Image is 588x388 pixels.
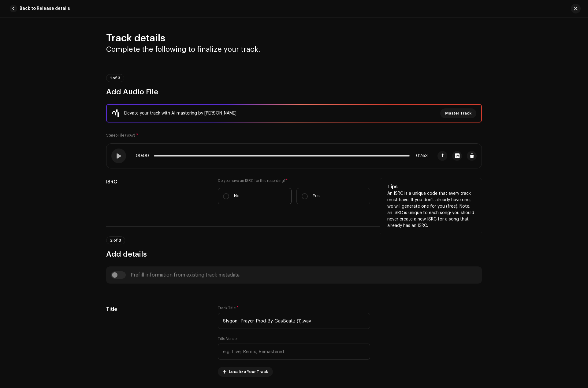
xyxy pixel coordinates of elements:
h3: Add details [106,249,482,259]
p: An ISRC is a unique code that every track must have. If you don't already have one, we will gener... [387,190,474,229]
label: Track Title [218,306,239,311]
button: Master Track [440,108,476,118]
h5: ISRC [106,178,208,186]
p: Yes [313,193,320,199]
h5: Tips [387,183,474,190]
span: 00:00 [136,153,151,158]
input: e.g. Live, Remix, Remastered [218,344,370,360]
span: 2 of 3 [110,239,121,242]
small: Stereo File (WAV) [106,134,135,137]
span: Localize Your Track [229,366,268,378]
span: 02:53 [412,153,428,158]
h5: Title [106,306,208,313]
input: Enter the name of the track [218,313,370,329]
h2: Track details [106,32,482,44]
label: Do you have an ISRC for this recording? [218,178,370,183]
button: Localize Your Track [218,367,273,377]
h3: Add Audio File [106,87,482,97]
span: 1 of 3 [110,76,120,80]
div: Elevate your track with AI mastering by [PERSON_NAME] [124,110,236,117]
span: Master Track [445,107,471,119]
p: No [234,193,240,199]
label: Title Version [218,336,239,341]
h3: Complete the following to finalize your track. [106,44,482,54]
